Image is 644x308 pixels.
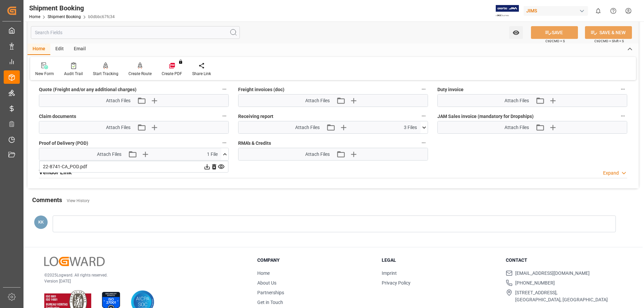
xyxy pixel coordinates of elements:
[404,124,417,131] span: 3 Files
[39,113,76,120] span: Claim documents
[603,170,619,177] div: Expand
[382,257,498,264] h3: Legal
[504,124,529,131] span: Attach Files
[44,278,240,284] p: Version [DATE]
[619,85,627,94] button: Duty invoice
[524,6,588,16] div: JIMS
[238,113,273,120] span: Receiving report
[48,14,81,19] a: Shipment Booking
[545,39,565,44] span: Ctrl/CMD + S
[305,97,330,104] span: Attach Files
[38,220,44,225] span: KK
[43,163,225,170] div: 22-8741-CA_POD.pdf
[39,86,137,93] span: Quote (Freight and/or any additional charges)
[93,71,118,77] div: Start Tracking
[531,26,578,39] button: SAVE
[515,280,555,287] span: [PHONE_NUMBER]
[257,257,373,264] h3: Company
[35,71,54,77] div: New Form
[50,44,69,55] div: Edit
[28,44,50,55] div: Home
[257,280,276,286] a: About Us
[594,39,624,44] span: Ctrl/CMD + Shift + S
[29,3,115,13] div: Shipment Booking
[220,138,229,147] button: Proof of Delivery (POD)
[192,71,211,77] div: Share Link
[220,112,229,120] button: Claim documents
[382,280,411,286] a: Privacy Policy
[238,86,284,93] span: Freight invoices (doc)
[39,140,88,147] span: Proof of Delivery (POD)
[44,272,240,278] p: © 2025 Logward. All rights reserved.
[257,290,284,295] a: Partnerships
[504,97,529,104] span: Attach Files
[382,270,397,276] a: Imprint
[67,198,90,203] a: View History
[238,140,271,147] span: RMA's & Credits
[606,3,621,18] button: Help Center
[496,5,519,17] img: Exertis%20JAM%20-%20Email%20Logo.jpg_1722504956.jpg
[97,151,121,158] span: Attach Files
[44,257,105,266] img: Logward Logo
[515,289,608,303] span: [STREET_ADDRESS], [GEOGRAPHIC_DATA], [GEOGRAPHIC_DATA]
[106,124,130,131] span: Attach Files
[31,26,240,39] input: Search Fields
[69,44,91,55] div: Email
[437,113,534,120] span: JAM Sales invoice (mandatory for Dropships)
[419,138,428,147] button: RMA's & Credits
[506,257,622,264] h3: Contact
[106,97,130,104] span: Attach Files
[64,71,83,77] div: Audit Trail
[257,270,270,276] a: Home
[220,85,229,94] button: Quote (Freight and/or any additional charges)
[591,3,606,18] button: show 0 new notifications
[257,300,283,305] a: Get in Touch
[585,26,632,39] button: SAVE & NEW
[515,270,590,277] span: [EMAIL_ADDRESS][DOMAIN_NAME]
[32,195,62,204] h2: Comments
[207,151,218,158] span: 1 File
[437,86,464,93] span: Duty invoice
[295,124,320,131] span: Attach Files
[524,4,591,17] button: JIMS
[29,14,40,19] a: Home
[419,112,428,120] button: Receiving report
[509,26,523,39] button: open menu
[39,168,72,177] h2: Vendor Link
[305,151,330,158] span: Attach Files
[128,71,152,77] div: Create Route
[619,112,627,120] button: JAM Sales invoice (mandatory for Dropships)
[419,85,428,94] button: Freight invoices (doc)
